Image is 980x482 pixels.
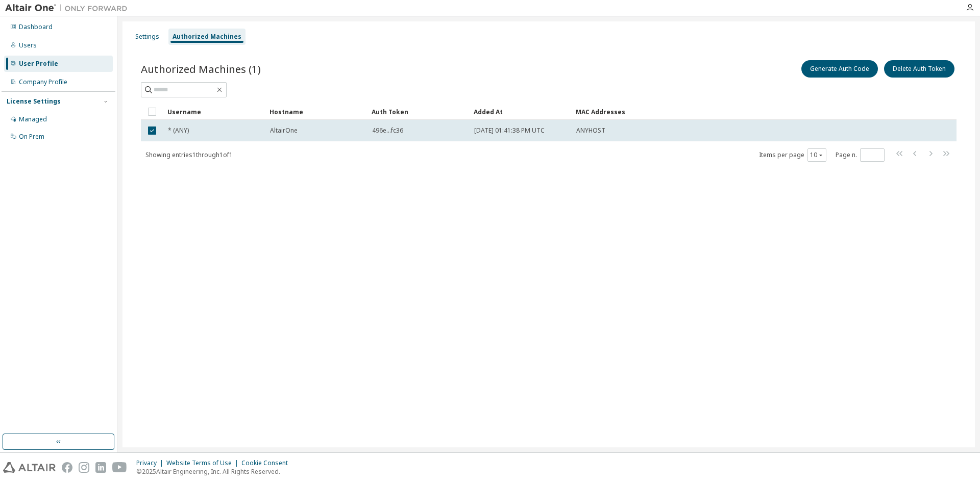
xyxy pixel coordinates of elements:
[810,151,824,159] button: 10
[62,462,72,473] img: facebook.svg
[372,104,465,120] div: Auth Token
[576,126,605,135] span: ANYHOST
[95,462,106,473] img: linkedin.svg
[5,3,133,13] img: Altair One
[141,62,261,76] span: Authorized Machines (1)
[19,133,44,141] div: On Prem
[884,60,954,78] button: Delete Auth Token
[19,23,53,31] div: Dashboard
[7,97,61,106] div: License Settings
[166,459,241,467] div: Website Terms of Use
[241,459,294,467] div: Cookie Consent
[112,462,127,473] img: youtube.svg
[19,60,58,68] div: User Profile
[145,150,233,159] span: Showing entries 1 through 1 of 1
[576,104,849,120] div: MAC Addresses
[801,60,878,78] button: Generate Auth Code
[372,126,403,135] span: 496e...fc36
[19,115,47,123] div: Managed
[135,33,159,41] div: Settings
[173,33,241,41] div: Authorized Machines
[19,41,37,49] div: Users
[19,78,67,86] div: Company Profile
[270,126,298,135] span: AltairOne
[474,126,545,135] span: [DATE] 01:41:38 PM UTC
[167,104,261,120] div: Username
[836,148,885,162] span: Page n.
[136,467,294,476] p: © 2025 Altair Engineering, Inc. All Rights Reserved.
[168,126,189,135] span: * (ANY)
[79,462,89,473] img: instagram.svg
[3,462,56,473] img: altair_logo.svg
[759,148,826,162] span: Items per page
[269,104,363,120] div: Hostname
[136,459,166,467] div: Privacy
[474,104,568,120] div: Added At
